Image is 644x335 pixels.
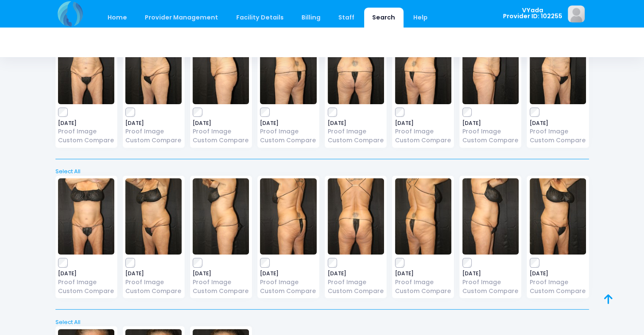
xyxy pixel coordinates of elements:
span: [DATE] [260,271,316,276]
span: [DATE] [328,121,384,126]
a: Proof Image [395,278,451,287]
a: Custom Compare [125,287,182,296]
a: Custom Compare [58,136,114,145]
a: Proof Image [260,278,316,287]
span: [DATE] [58,271,114,276]
a: Select All [53,167,591,176]
a: Proof Image [125,127,182,136]
a: Custom Compare [328,287,384,296]
a: Proof Image [395,127,451,136]
a: Proof Image [530,278,586,287]
a: Proof Image [530,127,586,136]
span: [DATE] [125,271,182,276]
span: [DATE] [58,121,114,126]
a: Proof Image [58,278,114,287]
span: VYada Provider ID: 102255 [503,7,562,19]
img: image [193,178,249,255]
span: [DATE] [395,121,451,126]
img: image [58,28,114,104]
a: Custom Compare [260,287,316,296]
a: Home [100,8,135,28]
a: Custom Compare [328,136,384,145]
img: image [462,178,519,255]
a: Proof Image [260,127,316,136]
a: Proof Image [125,278,182,287]
a: Help [405,8,436,28]
img: image [125,28,182,104]
img: image [193,28,249,104]
a: Custom Compare [193,287,249,296]
a: Custom Compare [462,136,519,145]
a: Custom Compare [530,136,586,145]
span: [DATE] [395,271,451,276]
img: image [395,178,451,255]
img: image [395,28,451,104]
a: Custom Compare [58,287,114,296]
img: image [328,178,384,255]
a: Custom Compare [125,136,182,145]
a: Proof Image [462,127,519,136]
img: image [260,28,316,104]
span: [DATE] [462,271,519,276]
span: [DATE] [125,121,182,126]
a: Custom Compare [462,287,519,296]
img: image [530,178,586,255]
img: image [328,28,384,104]
a: Search [364,8,404,28]
a: Custom Compare [260,136,316,145]
a: Staff [330,8,363,28]
span: [DATE] [193,121,249,126]
img: image [125,178,182,255]
a: Proof Image [58,127,114,136]
img: image [58,178,114,255]
img: image [462,28,519,104]
a: Custom Compare [193,136,249,145]
a: Proof Image [328,278,384,287]
img: image [260,178,316,255]
img: image [530,28,586,104]
a: Proof Image [193,278,249,287]
a: Provider Management [137,8,227,28]
a: Proof Image [193,127,249,136]
a: Proof Image [462,278,519,287]
a: Custom Compare [395,136,451,145]
span: [DATE] [530,271,586,276]
span: [DATE] [328,271,384,276]
span: [DATE] [260,121,316,126]
a: Custom Compare [395,287,451,296]
span: [DATE] [193,271,249,276]
a: Proof Image [328,127,384,136]
a: Billing [293,8,329,28]
span: [DATE] [530,121,586,126]
span: [DATE] [462,121,519,126]
a: Select All [53,318,591,327]
a: Custom Compare [530,287,586,296]
a: Facility Details [228,8,292,28]
img: image [568,6,585,22]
